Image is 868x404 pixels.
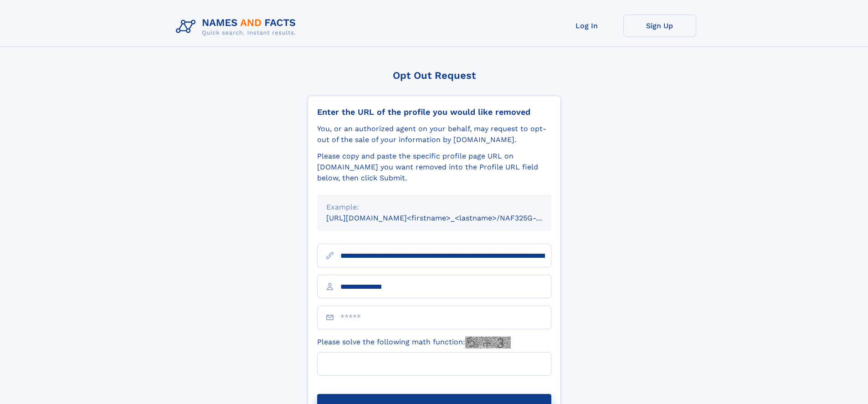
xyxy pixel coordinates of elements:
div: Opt Out Request [308,70,561,81]
a: Log In [550,15,623,37]
label: Please solve the following math function: [317,337,511,348]
div: Enter the URL of the profile you would like removed [317,107,551,117]
small: [URL][DOMAIN_NAME]<firstname>_<lastname>/NAF325G-xxxxxxxx [326,214,569,222]
div: Example: [326,202,542,213]
a: Sign Up [623,15,696,37]
div: Please copy and paste the specific profile page URL on [DOMAIN_NAME] you want removed into the Pr... [317,151,551,184]
div: You, or an authorized agent on your behalf, may request to opt-out of the sale of your informatio... [317,123,551,145]
img: Logo Names and Facts [172,15,303,39]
